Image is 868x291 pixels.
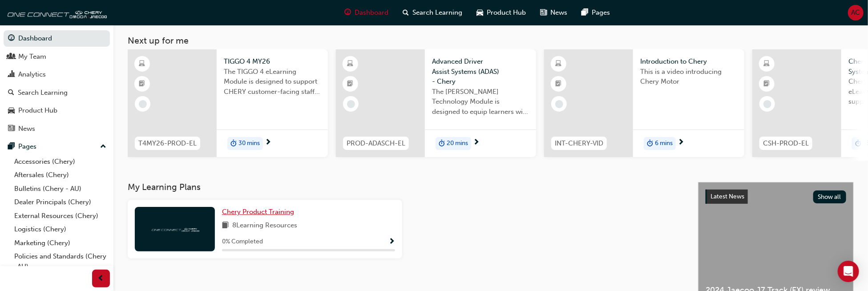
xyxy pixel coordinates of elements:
[222,208,294,216] span: Chery Product Training
[477,7,484,18] span: car-icon
[439,138,445,150] span: duration-icon
[4,4,107,21] img: oneconnect
[855,138,861,150] span: duration-icon
[533,4,575,22] a: news-iconNews
[4,28,110,138] button: DashboardMy TeamAnalyticsSearch LearningProduct HubNews
[556,78,562,90] span: booktick-icon
[8,125,15,133] span: news-icon
[18,69,46,80] div: Analytics
[8,71,15,79] span: chart-icon
[647,138,653,150] span: duration-icon
[763,100,771,108] span: learningRecordVerb_NONE-icon
[347,100,355,108] span: learningRecordVerb_NONE-icon
[8,143,15,151] span: pages-icon
[388,238,395,246] span: Show Progress
[4,66,110,83] a: Analytics
[541,7,547,18] span: news-icon
[655,138,673,149] span: 6 mins
[432,57,529,87] span: Advanced Driver Assist Systems (ADAS) - Chery
[764,58,770,70] span: learningResourceType_ELEARNING-icon
[388,236,395,247] button: Show Progress
[556,58,562,70] span: learningResourceType_ELEARNING-icon
[8,89,14,97] span: search-icon
[11,155,110,169] a: Accessories (Chery)
[8,53,15,61] span: people-icon
[555,138,603,149] span: INT-CHERY-VID
[18,52,46,62] div: My Team
[555,100,563,108] span: learningRecordVerb_NONE-icon
[18,124,35,134] div: News
[575,4,618,22] a: pages-iconPages
[551,8,568,18] span: News
[100,141,106,153] span: up-icon
[347,58,354,70] span: learningResourceType_ELEARNING-icon
[230,138,237,150] span: duration-icon
[764,78,770,90] span: booktick-icon
[813,190,847,203] button: Show all
[11,182,110,196] a: Bulletins (Chery - AU)
[8,107,15,115] span: car-icon
[224,67,321,97] span: The TIGGO 4 eLearning Module is designed to support CHERY customer-facing staff with the product ...
[4,121,110,137] a: News
[763,138,809,149] span: CSH-PROD-EL
[544,49,744,157] a: INT-CHERY-VIDIntroduction to CheryThis is a video introducing Chery Motorduration-icon6 mins
[139,100,147,108] span: learningRecordVerb_NONE-icon
[413,8,463,18] span: Search Learning
[852,8,860,18] span: AC
[345,7,351,18] span: guage-icon
[11,236,110,250] a: Marketing (Chery)
[232,220,297,231] span: 8 Learning Resources
[4,102,110,119] a: Product Hub
[113,36,868,46] h3: Next up for me
[347,78,354,90] span: booktick-icon
[711,193,744,200] span: Latest News
[4,138,110,155] button: Pages
[150,225,199,233] img: oneconnect
[396,4,470,22] a: search-iconSearch Learning
[139,78,145,90] span: booktick-icon
[640,67,737,87] span: This is a video introducing Chery Motor
[447,138,468,149] span: 20 mins
[222,237,263,247] span: 0 % Completed
[222,207,298,217] a: Chery Product Training
[11,250,110,273] a: Policies and Standards (Chery -AU)
[338,4,396,22] a: guage-iconDashboard
[18,141,36,152] div: Pages
[403,7,409,18] span: search-icon
[4,85,110,101] a: Search Learning
[224,57,321,67] span: TIGGO 4 MY26
[8,35,15,43] span: guage-icon
[848,5,864,20] button: AC
[473,139,480,147] span: next-icon
[139,58,145,70] span: learningResourceType_ELEARNING-icon
[11,209,110,223] a: External Resources (Chery)
[138,138,197,149] span: T4MY26-PROD-EL
[706,190,846,204] a: Latest NewsShow all
[678,139,684,147] span: next-icon
[238,138,260,149] span: 30 mins
[336,49,536,157] a: PROD-ADASCH-ELAdvanced Driver Assist Systems (ADAS) - CheryThe [PERSON_NAME] Technology Module is...
[470,4,533,22] a: car-iconProduct Hub
[265,139,271,147] span: next-icon
[18,88,68,98] div: Search Learning
[838,261,859,282] div: Open Intercom Messenger
[4,30,110,47] a: Dashboard
[592,8,610,18] span: Pages
[128,49,328,157] a: T4MY26-PROD-ELTIGGO 4 MY26The TIGGO 4 eLearning Module is designed to support CHERY customer-faci...
[11,195,110,209] a: Dealer Principals (Chery)
[11,222,110,236] a: Logistics (Chery)
[4,48,110,65] a: My Team
[222,220,229,231] span: book-icon
[128,182,684,192] h3: My Learning Plans
[11,168,110,182] a: Aftersales (Chery)
[640,57,737,67] span: Introduction to Chery
[18,105,57,116] div: Product Hub
[487,8,526,18] span: Product Hub
[98,273,105,284] span: prev-icon
[355,8,389,18] span: Dashboard
[347,138,405,149] span: PROD-ADASCH-EL
[432,87,529,117] span: The [PERSON_NAME] Technology Module is designed to equip learners with essential knowledge about ...
[582,7,589,18] span: pages-icon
